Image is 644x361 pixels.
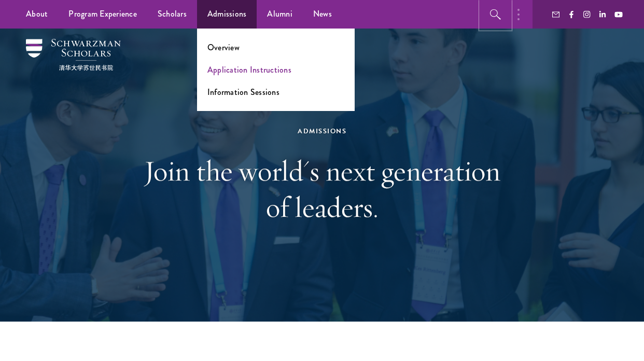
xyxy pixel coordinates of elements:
img: Schwarzman Scholars [26,39,121,71]
div: Admissions [143,126,501,137]
a: Information Sessions [207,86,279,98]
h1: Join the world's next generation of leaders. [143,152,501,225]
a: Application Instructions [207,64,291,76]
a: Overview [207,41,240,53]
